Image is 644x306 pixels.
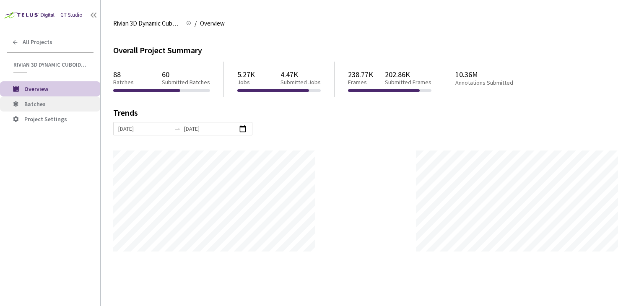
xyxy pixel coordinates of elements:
span: to [174,125,181,132]
p: Jobs [237,79,255,86]
p: Frames [348,79,373,86]
span: Rivian 3D Dynamic Cuboids[2024-25] [13,61,88,68]
p: Submitted Batches [162,79,210,86]
p: Submitted Frames [385,79,431,86]
div: Trends [113,109,620,122]
p: Annotations Submitted [455,79,546,86]
span: All Projects [23,39,52,46]
p: 60 [162,70,210,79]
p: 4.47K [280,70,321,79]
p: 238.77K [348,70,373,79]
p: Batches [113,79,134,86]
p: 88 [113,70,134,79]
p: 10.36M [455,70,546,79]
div: GT Studio [60,11,83,19]
span: Batches [24,100,46,108]
span: Rivian 3D Dynamic Cuboids[2024-25] [113,18,181,29]
span: swap-right [174,125,181,132]
li: / [195,18,197,29]
p: Submitted Jobs [280,79,321,86]
input: Start date [118,124,171,133]
p: 202.86K [385,70,431,79]
span: Overview [24,85,48,93]
span: Overview [200,18,225,29]
div: Overall Project Summary [113,44,631,57]
span: Project Settings [24,115,67,123]
input: End date [184,124,236,133]
p: 5.27K [237,70,255,79]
